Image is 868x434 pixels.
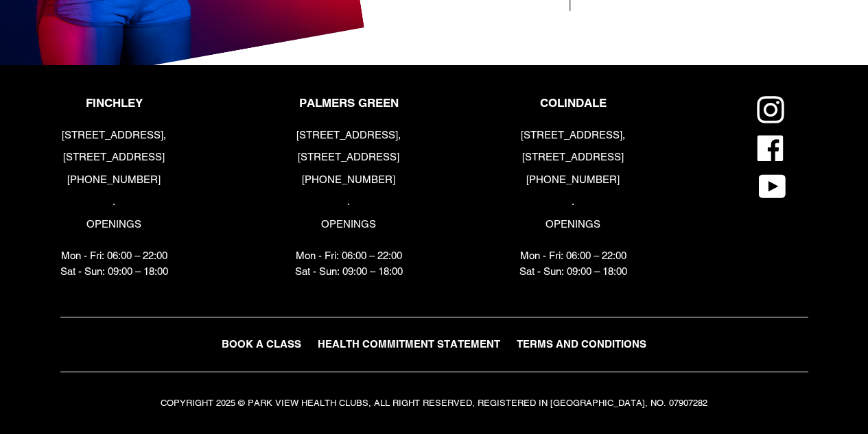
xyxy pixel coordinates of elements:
[318,338,500,350] span: HEALTH COMMITMENT STATEMENT
[519,217,627,232] p: OPENINGS
[519,96,627,110] p: COLINDALE
[222,338,301,350] span: BOOK A CLASS
[519,194,627,210] p: .
[60,217,168,232] p: OPENINGS
[519,248,627,279] p: Mon - Fri: 06:00 – 22:00 Sat - Sun: 09:00 – 18:00
[295,217,403,232] p: OPENINGS
[60,172,168,188] p: [PHONE_NUMBER]
[519,149,627,165] p: [STREET_ADDRESS]
[295,172,403,188] p: [PHONE_NUMBER]
[519,172,627,188] p: [PHONE_NUMBER]
[60,96,168,110] p: FINCHLEY
[519,128,627,143] p: [STREET_ADDRESS],
[60,194,168,210] p: .
[295,248,403,279] p: Mon - Fri: 06:00 – 22:00 Sat - Sun: 09:00 – 18:00
[60,149,168,165] p: [STREET_ADDRESS]
[161,398,707,408] small: COPYRIGHT 2025 © PARK VIEW HEALTH CLUBS, ALL RIGHT RESERVED, REGISTERED IN [GEOGRAPHIC_DATA], NO....
[215,335,308,354] a: BOOK A CLASS
[311,335,507,354] a: HEALTH COMMITMENT STATEMENT
[60,128,168,143] p: [STREET_ADDRESS],
[295,128,403,143] p: [STREET_ADDRESS],
[510,335,653,354] a: TERMS AND CONDITIONS
[295,194,403,210] p: .
[295,149,403,165] p: [STREET_ADDRESS]
[295,96,403,110] p: PALMERS GREEN
[517,338,646,350] span: TERMS AND CONDITIONS
[60,248,168,279] p: Mon - Fri: 06:00 – 22:00 Sat - Sun: 09:00 – 18:00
